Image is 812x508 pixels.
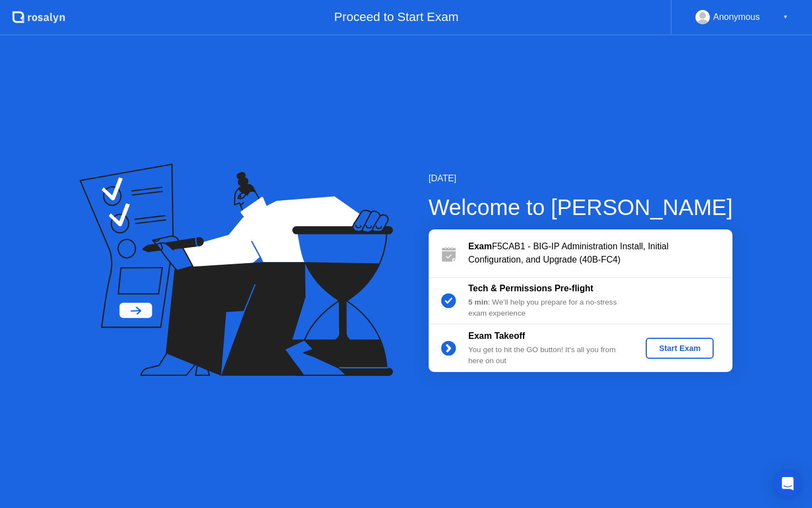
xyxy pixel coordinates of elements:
[468,297,628,320] div: : We’ll help you prepare for a no-stress exam experience
[650,344,709,353] div: Start Exam
[429,191,733,224] div: Welcome to [PERSON_NAME]
[468,240,732,266] div: F5CAB1 - BIG-IP Administration Install, Initial Configuration, and Upgrade (40B-FC4)
[468,284,593,293] b: Tech & Permissions Pre-flight
[468,344,628,367] div: You get to hit the GO button! It’s all you from here on out
[783,10,788,24] div: ▼
[774,470,801,497] div: Open Intercom Messenger
[468,298,488,306] b: 5 min
[646,338,714,359] button: Start Exam
[429,172,733,185] div: [DATE]
[468,331,525,341] b: Exam Takeoff
[468,242,492,251] b: Exam
[713,10,760,24] div: Anonymous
